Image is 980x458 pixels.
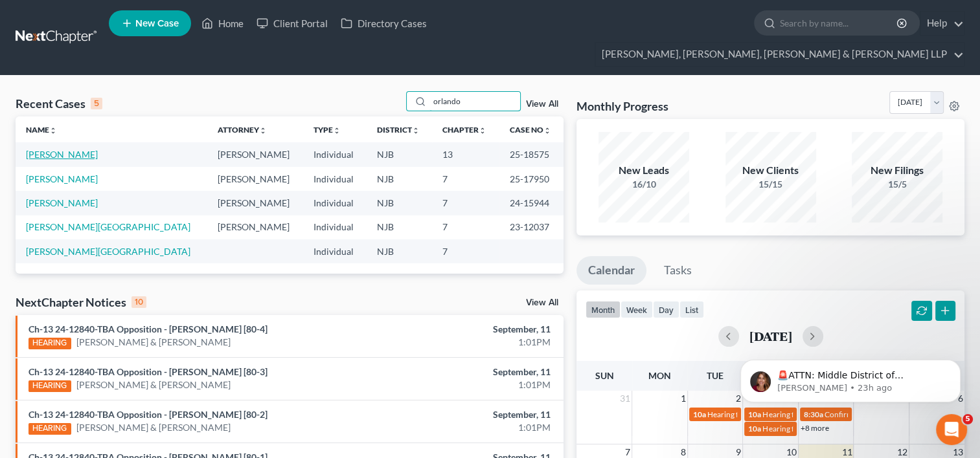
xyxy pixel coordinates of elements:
[26,221,190,232] a: [PERSON_NAME][GEOGRAPHIC_DATA]
[510,125,551,135] a: Case Nounfold_more
[28,323,268,334] a: Ch-13 24-12840-TBA Opposition - [PERSON_NAME] [80-4]
[385,408,551,421] div: September, 11
[543,127,551,135] i: unfold_more
[725,178,816,191] div: 15/15
[385,365,551,378] div: September, 11
[28,338,71,349] div: HEARING
[313,125,341,135] a: Typeunfold_more
[303,239,366,263] td: Individual
[303,215,366,239] td: Individual
[303,167,366,191] td: Individual
[595,43,964,66] a: [PERSON_NAME], [PERSON_NAME], [PERSON_NAME] & [PERSON_NAME] LLP
[412,127,420,135] i: unfold_more
[367,142,433,166] td: NJB
[748,424,761,433] span: 10a
[432,167,499,191] td: 7
[250,12,334,35] a: Client Portal
[707,409,808,419] span: Hearing for [PERSON_NAME]
[26,149,98,160] a: [PERSON_NAME]
[367,215,433,239] td: NJB
[648,370,671,381] span: Mon
[595,370,614,381] span: Sun
[801,423,829,433] a: +8 more
[679,301,704,318] button: list
[377,125,420,135] a: Districtunfold_more
[920,12,964,35] a: Help
[28,409,268,420] a: Ch-13 24-12840-TBA Opposition - [PERSON_NAME] [80-2]
[303,142,366,166] td: Individual
[721,333,980,423] iframe: Intercom notifications message
[652,256,703,285] a: Tasks
[762,424,932,433] span: Hearing for [PERSON_NAME] & [PERSON_NAME]
[432,215,499,239] td: 7
[526,298,558,307] a: View All
[207,167,303,191] td: [PERSON_NAME]
[334,12,433,35] a: Directory Cases
[26,197,98,208] a: [PERSON_NAME]
[385,421,551,434] div: 1:01PM
[91,98,102,109] div: 5
[49,127,57,135] i: unfold_more
[367,239,433,263] td: NJB
[333,127,341,135] i: unfold_more
[679,391,687,406] span: 1
[499,215,564,239] td: 23-12037
[963,414,973,424] span: 5
[576,98,668,114] h3: Monthly Progress
[432,142,499,166] td: 13
[526,100,558,109] a: View All
[76,378,231,391] a: [PERSON_NAME] & [PERSON_NAME]
[259,127,267,135] i: unfold_more
[385,378,551,391] div: 1:01PM
[28,423,71,435] div: HEARING
[780,11,898,35] input: Search by name...
[385,323,551,336] div: September, 11
[499,142,564,166] td: 25-18575
[195,12,250,35] a: Home
[218,125,267,135] a: Attorneyunfold_more
[598,163,689,178] div: New Leads
[936,414,967,445] iframe: Intercom live chat
[76,421,231,434] a: [PERSON_NAME] & [PERSON_NAME]
[16,294,146,310] div: NextChapter Notices
[26,173,98,184] a: [PERSON_NAME]
[586,301,621,318] button: month
[131,296,146,308] div: 10
[385,336,551,349] div: 1:01PM
[653,301,679,318] button: day
[135,19,179,28] span: New Case
[619,391,632,406] span: 31
[598,178,689,191] div: 16/10
[693,409,706,419] span: 10a
[576,256,646,285] a: Calendar
[429,92,520,111] input: Search by name...
[479,127,486,135] i: unfold_more
[207,191,303,215] td: [PERSON_NAME]
[207,215,303,239] td: [PERSON_NAME]
[367,191,433,215] td: NJB
[432,191,499,215] td: 7
[499,167,564,191] td: 25-17950
[725,163,816,178] div: New Clients
[852,178,942,191] div: 15/5
[707,370,724,381] span: Tue
[28,366,268,377] a: Ch-13 24-12840-TBA Opposition - [PERSON_NAME] [80-3]
[16,96,102,111] div: Recent Cases
[367,167,433,191] td: NJB
[26,125,57,135] a: Nameunfold_more
[28,380,71,392] div: HEARING
[207,142,303,166] td: [PERSON_NAME]
[26,246,190,257] a: [PERSON_NAME][GEOGRAPHIC_DATA]
[76,336,231,349] a: [PERSON_NAME] & [PERSON_NAME]
[852,163,942,178] div: New Filings
[303,191,366,215] td: Individual
[442,125,486,135] a: Chapterunfold_more
[621,301,653,318] button: week
[499,191,564,215] td: 24-15944
[749,329,792,343] h2: [DATE]
[432,239,499,263] td: 7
